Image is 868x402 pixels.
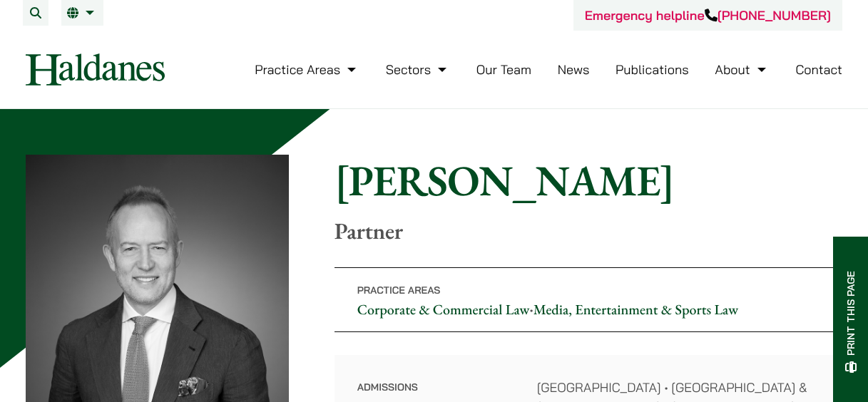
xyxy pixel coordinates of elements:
a: News [558,61,590,78]
a: Media, Entertainment & Sports Law [533,300,738,319]
p: Partner [335,217,842,244]
h1: [PERSON_NAME] [335,155,842,206]
a: EN [67,7,98,19]
a: Contact [795,61,842,78]
a: Emergency helpline[PHONE_NUMBER] [585,7,831,24]
a: About [715,61,769,78]
span: Practice Areas [357,284,441,297]
a: Practice Areas [255,61,359,78]
a: Publications [616,61,689,78]
a: Sectors [386,61,450,78]
a: Our Team [476,61,531,78]
a: Corporate & Commercial Law [357,300,530,319]
p: • [335,267,842,332]
img: Logo of Haldanes [26,53,165,86]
